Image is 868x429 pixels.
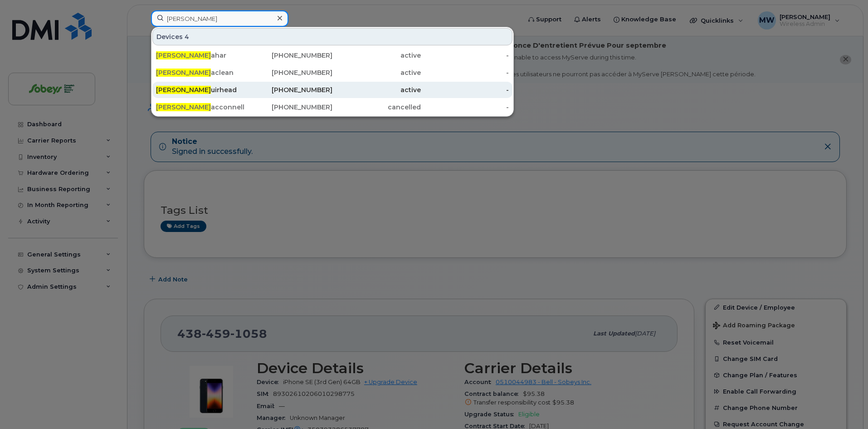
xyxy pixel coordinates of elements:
[156,86,211,94] span: [PERSON_NAME]
[152,99,512,115] a: [PERSON_NAME]acconnell[PHONE_NUMBER]cancelled-
[421,51,509,60] div: -
[152,47,512,64] a: [PERSON_NAME]ahar[PHONE_NUMBER]active-
[156,51,211,59] span: [PERSON_NAME]
[332,68,421,77] div: active
[421,85,509,94] div: -
[244,103,333,112] div: [PHONE_NUMBER]
[156,51,244,60] div: ahar
[332,103,421,112] div: cancelled
[421,103,509,112] div: -
[244,85,333,94] div: [PHONE_NUMBER]
[156,69,211,77] span: [PERSON_NAME]
[421,68,509,77] div: -
[156,85,244,94] div: uirhead
[152,28,512,45] div: Devices
[156,103,211,111] span: [PERSON_NAME]
[185,32,189,41] span: 4
[156,68,244,77] div: aclean
[244,51,333,60] div: [PHONE_NUMBER]
[156,103,244,112] div: acconnell
[152,64,512,81] a: [PERSON_NAME]aclean[PHONE_NUMBER]active-
[244,68,333,77] div: [PHONE_NUMBER]
[332,85,421,94] div: active
[152,82,512,98] a: [PERSON_NAME]uirhead[PHONE_NUMBER]active-
[332,51,421,60] div: active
